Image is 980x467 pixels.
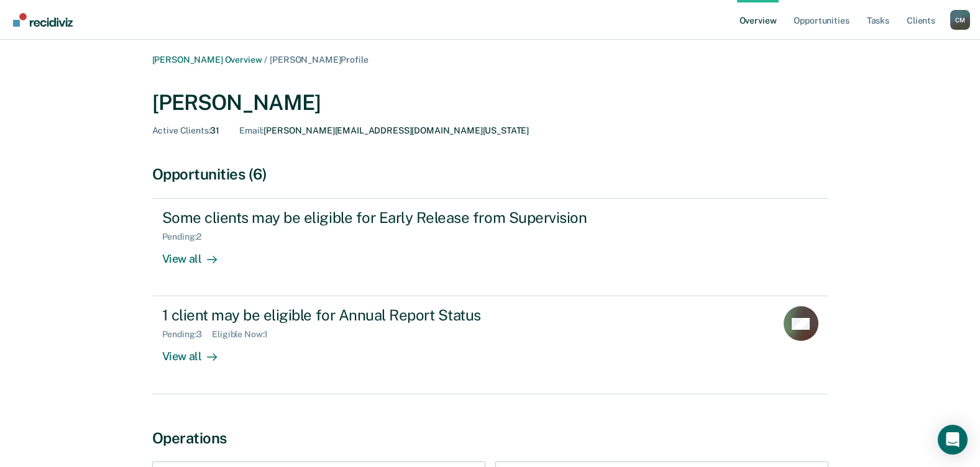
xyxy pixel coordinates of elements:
[152,429,828,447] div: Operations
[13,13,73,27] img: Recidiviz
[938,425,968,455] div: Open Intercom Messenger
[152,296,828,394] a: 1 client may be eligible for Annual Report StatusPending:3Eligible Now:1View all
[152,125,220,136] div: 31
[239,125,263,135] span: Email :
[262,55,270,65] span: /
[239,125,529,136] div: [PERSON_NAME][EMAIL_ADDRESS][DOMAIN_NAME][US_STATE]
[152,165,828,183] div: Opportunities (6)
[152,198,828,296] a: Some clients may be eligible for Early Release from SupervisionPending:2View all
[162,329,213,340] div: Pending : 3
[950,10,970,30] div: C M
[950,10,970,30] button: Profile dropdown button
[212,329,278,340] div: Eligible Now : 1
[162,232,212,242] div: Pending : 2
[152,55,262,65] a: [PERSON_NAME] Overview
[162,340,232,364] div: View all
[270,55,368,65] span: [PERSON_NAME] Profile
[162,209,598,227] div: Some clients may be eligible for Early Release from Supervision
[152,125,211,135] span: Active Clients :
[152,90,828,116] div: [PERSON_NAME]
[162,306,598,324] div: 1 client may be eligible for Annual Report Status
[162,242,232,266] div: View all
